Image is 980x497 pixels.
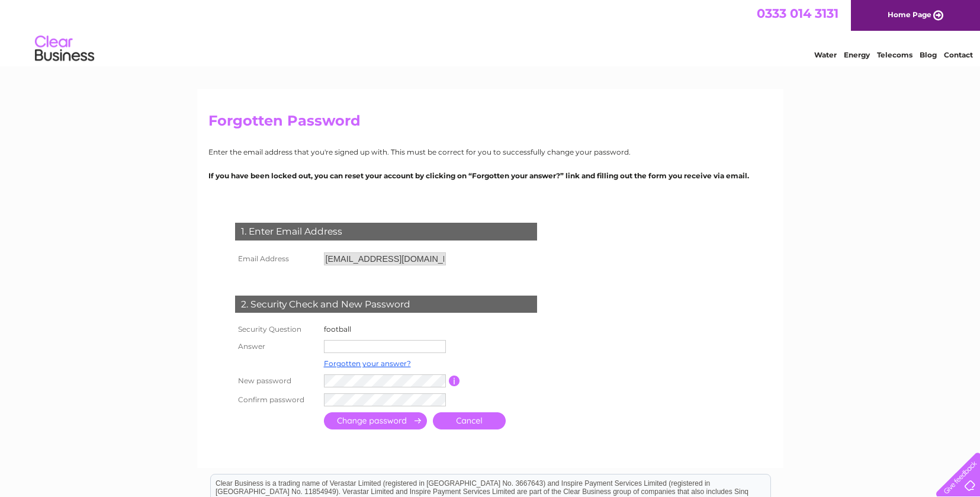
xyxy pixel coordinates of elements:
a: Water [814,50,837,59]
div: Clear Business is a trading name of Verastar Limited (registered in [GEOGRAPHIC_DATA] No. 3667643... [211,7,770,57]
input: Submit [324,412,427,429]
a: Telecoms [877,50,912,59]
p: If you have been locked out, you can reset your account by clicking on “Forgotten your answer?” l... [208,170,772,181]
th: Confirm password [232,390,321,409]
a: Forgotten your answer? [324,359,411,368]
img: logo.png [34,31,95,67]
a: Contact [944,50,973,59]
a: Energy [844,50,870,59]
h2: Forgotten Password [208,113,772,135]
th: Security Question [232,322,321,337]
a: Blog [920,50,937,59]
a: 0333 014 3131 [757,6,838,21]
p: Enter the email address that you're signed up with. This must be correct for you to successfully ... [208,146,772,158]
th: Email Address [232,249,321,268]
th: New password [232,371,321,390]
input: Information [449,376,460,386]
th: Answer [232,337,321,356]
div: 1. Enter Email Address [235,223,537,241]
a: Cancel [433,412,506,429]
label: football [324,325,351,334]
div: 2. Security Check and New Password [235,296,537,313]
